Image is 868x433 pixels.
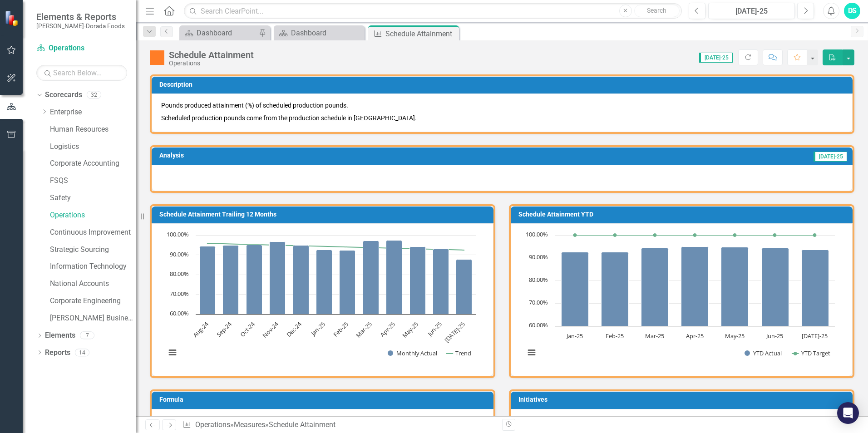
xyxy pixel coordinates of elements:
[50,313,136,324] a: [PERSON_NAME] Business Unit
[50,158,136,169] a: Corporate Accounting
[45,90,82,100] a: Scorecards
[573,233,577,237] path: Jan-25, 100. YTD Target.
[270,242,286,315] path: Nov-24, 96.64545481. Monthly Actual.
[525,346,538,359] button: View chart menu, Chart
[410,247,426,315] path: May-25, 94.02895617. Monthly Actual.
[837,402,859,424] div: Open Intercom Messenger
[792,349,831,357] button: Show YTD Target
[200,241,472,315] g: Monthly Actual, series 1 of 2. Bar series with 12 bars.
[316,250,332,315] path: Jan-25, 92.57766272. Monthly Actual.
[169,50,254,60] div: Schedule Attainment
[87,91,101,99] div: 32
[161,231,480,367] svg: Interactive chart
[291,27,362,39] div: Dashboard
[36,22,125,30] small: [PERSON_NAME]-Dorada Foods
[159,211,489,218] h3: Schedule Attainment Trailing 12 Months
[802,250,829,326] path: Jul-25, 93.4028602. YTD Actual.
[50,296,136,306] a: Corporate Engineering
[182,420,495,430] div: » »
[378,320,396,338] text: Apr-25
[197,27,256,39] div: Dashboard
[686,332,704,340] text: Apr-25
[693,233,697,237] path: Apr-25, 100. YTD Target.
[195,420,230,429] a: Operations
[647,7,666,14] span: Search
[75,349,89,356] div: 14
[50,124,136,135] a: Human Resources
[634,5,680,17] button: Search
[50,176,136,186] a: FSQS
[645,332,664,340] text: Mar-25
[518,211,848,218] h3: Schedule Attainment YTD
[708,3,795,19] button: [DATE]-25
[247,245,262,315] path: Oct-24, 95.03250964. Monthly Actual.
[161,112,843,123] p: Scheduled production pounds come from the production schedule in [GEOGRAPHIC_DATA].
[844,3,860,19] div: DS
[50,107,136,118] a: Enterprise
[276,27,362,39] a: Dashboard
[170,290,189,298] text: 70.00%
[602,252,629,326] path: Feb-25, 92.40292911. YTD Actual.
[725,332,745,340] text: May-25
[456,260,472,315] path: Jul-25, 87.58832053. Monthly Actual.
[36,65,127,81] input: Search Below...
[161,231,484,367] div: Chart. Highcharts interactive chart.
[573,233,817,237] g: YTD Target, series 2 of 2. Line with 7 data points.
[238,320,257,339] text: Oct-24
[721,247,749,326] path: May-25, 94.72008674. YTD Actual.
[363,241,379,315] path: Mar-25, 97.19752772. Monthly Actual.
[36,43,127,54] a: Operations
[234,420,265,429] a: Measures
[50,142,136,152] a: Logistics
[762,248,789,326] path: Jun-25, 94.35646968. YTD Actual.
[562,247,829,326] g: YTD Actual, series 1 of 2. Bar series with 7 bars.
[182,27,256,39] a: Dashboard
[529,253,548,261] text: 90.00%
[223,246,239,315] path: Sep-24, 94.73410972. Monthly Actual.
[50,227,136,238] a: Continuous Improvement
[613,233,617,237] path: Feb-25, 100. YTD Target.
[745,349,782,357] button: Show YTD Actual
[529,276,548,284] text: 80.00%
[681,247,709,326] path: Apr-25, 94.84869141. YTD Actual.
[641,248,669,326] path: Mar-25, 94.26264677. YTD Actual.
[425,320,443,338] text: Jun-25
[802,332,828,340] text: [DATE]-25
[45,330,75,341] a: Elements
[80,332,94,340] div: 7
[184,3,682,19] input: Search ClearPoint...
[529,321,548,329] text: 60.00%
[50,261,136,272] a: Information Technology
[36,11,125,22] span: Elements & Reports
[813,233,817,237] path: Jul-25, 100. YTD Target.
[161,101,843,112] p: Pounds produced attainment (%) of scheduled production pounds.
[159,396,489,403] h3: Formula
[520,231,843,367] div: Chart. Highcharts interactive chart.
[711,6,792,17] div: [DATE]-25
[814,152,847,162] span: [DATE]-25
[150,50,164,65] img: Warning
[529,298,548,306] text: 70.00%
[446,349,471,357] button: Show Trend
[526,230,548,238] text: 100.00%
[269,420,335,429] div: Schedule Attainment
[562,252,589,326] path: Jan-25, 92.57766272. YTD Actual.
[699,53,733,63] span: [DATE]-25
[354,320,373,339] text: Mar-25
[293,246,309,315] path: Dec-24, 94.88653416. Monthly Actual.
[159,152,445,159] h3: Analysis
[50,279,136,289] a: National Accounts
[331,320,350,339] text: Feb-25
[606,332,624,340] text: Feb-25
[566,332,583,340] text: Jan-25
[433,249,449,315] path: Jun-25, 92.88153773. Monthly Actual.
[309,320,327,338] text: Jan-25
[765,332,783,340] text: Jun-25
[386,241,402,315] path: Apr-25, 97.37509425. Monthly Actual.
[169,60,254,67] div: Operations
[653,233,657,237] path: Mar-25, 100. YTD Target.
[166,346,179,359] button: View chart menu, Chart
[170,250,189,258] text: 90.00%
[200,246,216,315] path: Aug-24, 94.43000905. Monthly Actual.
[170,309,189,317] text: 60.00%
